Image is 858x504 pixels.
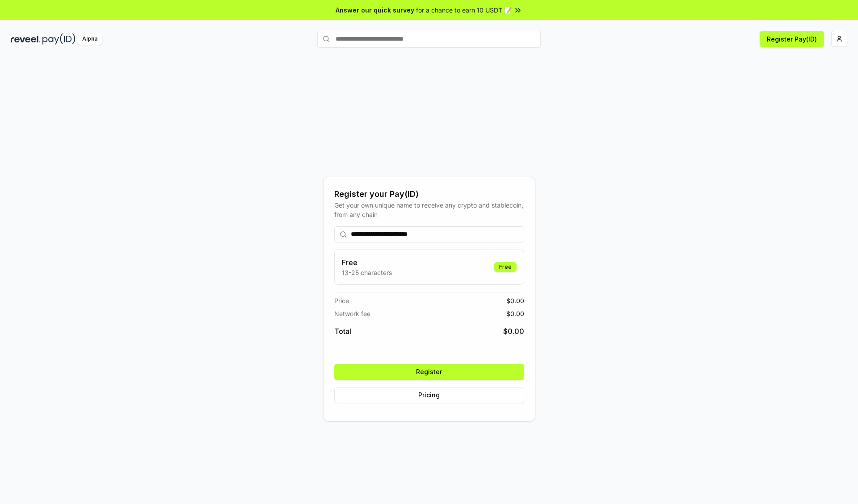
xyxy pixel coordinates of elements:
[334,364,524,380] button: Register
[506,296,524,305] span: $ 0.00
[334,387,524,403] button: Pricing
[503,326,524,337] span: $ 0.00
[334,296,349,305] span: Price
[11,33,41,45] img: reveel_dark
[342,257,392,268] h3: Free
[334,326,351,337] span: Total
[416,5,512,15] span: for a chance to earn 10 USDT 📝
[334,188,524,200] div: Register your Pay(ID)
[334,200,524,219] div: Get your own unique name to receive any crypto and stablecoin, from any chain
[77,33,102,45] div: Alpha
[42,33,76,45] img: pay_id
[336,5,414,15] span: Answer our quick survey
[506,309,524,318] span: $ 0.00
[334,309,370,318] span: Network fee
[342,268,392,277] p: 13-25 characters
[760,31,824,47] button: Register Pay(ID)
[494,262,517,272] div: Free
